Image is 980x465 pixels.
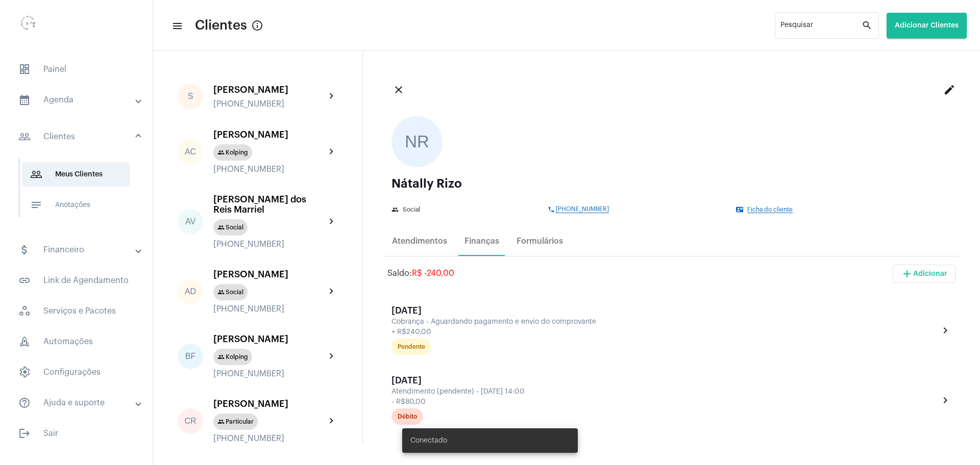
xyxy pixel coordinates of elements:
div: NR [391,116,443,167]
span: Configurações [10,360,142,384]
div: [PHONE_NUMBER] [213,165,326,174]
mat-panel-title: Financeiro [18,244,136,256]
mat-icon: sidenav icon [18,131,31,143]
span: Adicionar [901,270,947,277]
mat-icon: chevron_right [326,216,338,228]
div: [PERSON_NAME] [213,334,326,344]
span: Sair [10,421,142,446]
div: AC [178,139,203,165]
span: [PHONE_NUMBER] [556,206,609,213]
mat-icon: sidenav icon [18,244,31,256]
mat-icon: sidenav icon [18,274,31,287]
span: Serviços e Pacotes [10,299,142,323]
mat-expansion-panel-header: sidenav iconAjuda e suporte [6,391,153,415]
div: Atendimento (pendente) - [DATE] 14:00 [391,388,937,396]
mat-chip: Kolping [213,144,252,161]
div: [PERSON_NAME] [213,269,326,279]
input: Pesquisar [780,23,862,32]
mat-expansion-panel-header: sidenav iconClientes [6,120,153,153]
div: [PHONE_NUMBER] [213,304,326,314]
span: Anotações [22,193,130,217]
div: + R$240,00 [391,328,937,336]
mat-icon: group [391,206,400,213]
button: Adicionar [893,265,955,283]
div: [PERSON_NAME] [213,85,326,95]
mat-icon: sidenav icon [30,168,42,180]
mat-icon: chevron_right [326,415,338,427]
mat-icon: contact_mail [736,206,744,213]
span: Automações [10,329,142,354]
div: [PHONE_NUMBER] [213,369,326,378]
div: [PERSON_NAME] dos Reis Marriel [213,194,326,215]
span: Ficha do cliente [747,206,793,213]
mat-icon: group [217,289,225,296]
mat-icon: group [217,353,225,360]
div: BF [178,344,203,369]
mat-expansion-panel-header: sidenav iconFinanceiro [6,238,153,262]
div: AV [178,209,203,235]
mat-icon: add [901,268,913,280]
div: S [178,84,203,109]
div: Saldo: [387,269,454,278]
mat-expansion-panel-header: sidenav iconAgenda [6,88,153,112]
mat-icon: group [217,149,225,156]
span: Social [403,206,420,213]
div: Débito [398,414,417,420]
span: R$ -240,00 [412,269,454,277]
mat-chip: Social [213,284,248,300]
div: AD [178,279,203,304]
div: Nátally Rizo [391,177,951,190]
span: sidenav icon [18,335,31,348]
mat-chip: Particular [213,414,258,430]
mat-icon: chevron_right [939,324,951,337]
mat-panel-title: Ajuda e suporte [18,397,136,409]
mat-icon: sidenav icon [18,427,31,440]
div: [PHONE_NUMBER] [213,240,326,249]
div: CR [178,408,203,434]
mat-panel-title: Clientes [18,131,136,143]
mat-icon: phone [548,206,556,213]
mat-icon: edit [943,84,955,96]
mat-panel-title: Agenda [18,94,136,106]
span: Link de Agendamento [10,268,142,293]
mat-icon: chevron_right [326,90,338,102]
img: 0d939d3e-dcd2-0964-4adc-7f8e0d1a206f.png [8,5,49,46]
span: Meus Clientes [22,162,130,187]
mat-icon: chevron_right [326,350,338,363]
div: [DATE] [391,375,939,385]
div: Atendimentos [392,237,447,246]
mat-icon: group [217,418,225,425]
span: sidenav icon [18,366,31,378]
mat-icon: sidenav icon [18,397,31,409]
span: Conectado [410,435,447,446]
mat-icon: chevron_right [939,394,951,406]
div: [PHONE_NUMBER] [213,99,326,109]
mat-icon: group [217,224,225,231]
mat-icon: search [862,19,874,32]
mat-chip: Kolping [213,349,252,365]
div: sidenav iconClientes [6,153,153,231]
mat-icon: sidenav icon [171,20,182,32]
span: Clientes [195,17,247,34]
button: Button that displays a tooltip when focused or hovered over [247,15,267,36]
mat-icon: chevron_right [326,286,338,298]
mat-icon: Button that displays a tooltip when focused or hovered over [251,19,263,32]
div: Formulários [517,237,563,246]
mat-icon: chevron_right [326,146,338,158]
button: Adicionar Clientes [887,13,967,38]
div: Pendente [398,344,425,350]
div: - R$80,00 [391,398,937,406]
mat-icon: close [393,84,405,96]
span: Adicionar Clientes [895,22,959,29]
mat-icon: sidenav icon [30,199,42,211]
div: Finanças [464,237,499,246]
div: Cobrança - Aguardando pagamento e envio do comprovante [391,318,937,326]
mat-icon: sidenav icon [18,94,31,106]
span: sidenav icon [18,63,31,75]
div: [PERSON_NAME] [213,130,326,140]
span: Painel [10,57,142,82]
div: [PERSON_NAME] [213,399,326,409]
div: [PHONE_NUMBER] [213,434,326,443]
mat-chip: Social [213,219,248,236]
div: [DATE] [391,305,939,316]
